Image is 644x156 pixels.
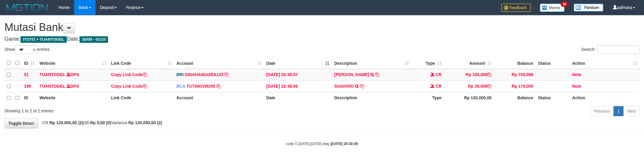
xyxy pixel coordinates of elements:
[176,84,185,89] span: BCA
[111,72,147,77] a: Copy Link Code
[360,84,364,89] a: Copy SUGIONO to clipboard
[176,72,183,77] span: BRI
[24,84,31,89] span: 199
[15,45,37,54] select: Showentries
[494,57,536,69] th: Balance
[572,72,581,77] a: Note
[590,106,614,116] a: Previous
[186,84,215,89] a: TUTINOVI9208
[185,72,223,77] a: DINAHANGGRA123
[129,120,162,125] strong: Rp 120.000,00 (2)
[331,142,358,146] strong: [DATE] 20:30:49
[411,57,444,69] th: Type: activate to sort column ascending
[174,92,264,104] th: Account
[39,120,162,125] span: CR: DB: Variance:
[613,106,624,116] a: 1
[264,57,332,69] th: Date: activate to sort column descending
[80,36,108,43] span: 30/09 - 01/10
[570,92,640,104] th: Action
[37,69,109,81] td: DPS
[487,84,491,89] a: Copy Rp 20,000 to clipboard
[37,57,109,69] th: Website: activate to sort column ascending
[22,92,37,104] th: ID
[436,84,442,89] span: CR
[90,120,111,125] strong: Rp 0,00 (0)
[4,21,640,33] h1: Mutasi Bank
[109,92,174,104] th: Link Code
[174,57,264,69] th: Account: activate to sort column ascending
[37,81,109,92] td: DPS
[334,72,369,77] a: [PERSON_NAME]
[572,84,581,89] a: Note
[334,84,354,89] a: SUGIONO
[581,45,640,54] label: Search:
[50,120,83,125] strong: Rp 120.000,00 (2)
[39,72,65,77] a: TUANTOGEL
[536,92,570,104] th: Status
[111,84,147,89] a: Copy Link Code
[39,84,65,89] a: TUANTOGEL
[494,69,536,81] td: Rp 705,088
[536,57,570,69] th: Status
[623,106,640,116] a: Next
[264,69,332,81] td: [DATE] 20:30:47
[375,72,379,77] a: Copy YUDHA PRAWIRA to clipboard
[561,1,569,7] span: 32
[597,45,640,54] input: Search:
[4,105,264,114] div: Showing 1 to 2 of 2 entries
[286,142,358,146] small: code © [DATE]-[DATE] dwg |
[24,72,29,77] span: 51
[494,81,536,92] td: Rp 170,000
[444,92,494,104] th: Rp 120.000,00
[4,36,640,42] h4: Game: Date:
[540,4,565,12] img: Button%20Memo.svg
[264,81,332,92] td: [DATE] 22:48:06
[411,92,444,104] th: Type
[224,72,229,77] a: Copy DINAHANGGRA123 to clipboard
[109,57,174,69] th: Link Code: activate to sort column ascending
[444,57,494,69] th: Amount: activate to sort column ascending
[501,4,531,12] img: Feedback.jpg
[20,36,67,43] span: ITOTO > TUANTOGEL
[444,81,494,92] td: Rp 20,000
[487,72,491,77] a: Copy Rp 100,000 to clipboard
[332,92,411,104] th: Description
[436,72,442,77] span: CR
[574,4,603,12] img: panduan.png
[264,92,332,104] th: Date
[4,118,38,128] a: Toggle Descr
[444,69,494,81] td: Rp 100,000
[37,92,109,104] th: Website
[4,45,50,54] label: Show entries
[570,57,640,69] th: Action: activate to sort column ascending
[216,84,221,89] a: Copy TUTINOVI9208 to clipboard
[4,3,50,12] img: MOTION_logo.png
[332,57,411,69] th: Description: activate to sort column ascending
[494,92,536,104] th: Balance
[22,57,37,69] th: ID: activate to sort column ascending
